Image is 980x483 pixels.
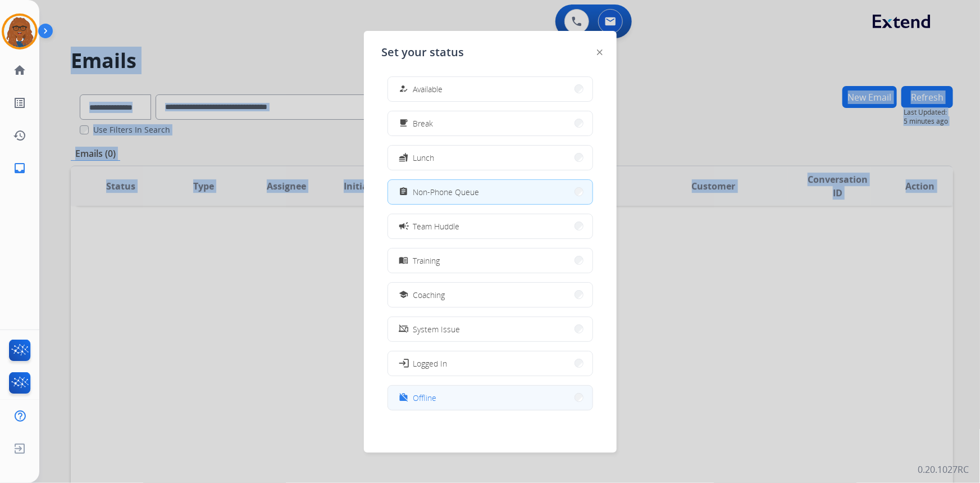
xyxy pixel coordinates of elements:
[597,49,603,55] img: close-button
[413,289,445,301] span: Coaching
[13,96,26,110] mat-icon: list_alt
[399,84,408,94] mat-icon: how_to_reg
[388,317,592,341] button: System Issue
[399,290,408,300] mat-icon: school
[13,129,26,142] mat-icon: history
[388,351,592,376] button: Logged In
[388,386,592,410] button: Offline
[399,119,408,128] mat-icon: free_breakfast
[382,44,464,60] span: Set your status
[399,324,408,334] mat-icon: phonelink_off
[398,358,409,369] mat-icon: login
[399,393,408,403] mat-icon: work_off
[413,152,435,164] span: Lunch
[388,283,592,307] button: Coaching
[388,77,592,101] button: Available
[413,323,461,335] span: System Issue
[413,392,437,404] span: Offline
[13,161,26,175] mat-icon: inbox
[413,83,443,95] span: Available
[388,249,592,273] button: Training
[388,111,592,136] button: Break
[398,220,409,232] mat-icon: campaign
[399,187,408,197] mat-icon: assignment
[413,358,448,369] span: Logged In
[399,256,408,265] mat-icon: menu_book
[388,180,592,204] button: Non-Phone Queue
[413,186,480,198] span: Non-Phone Queue
[388,214,592,238] button: Team Huddle
[4,16,35,47] img: avatar
[413,118,434,129] span: Break
[413,255,440,267] span: Training
[13,64,26,77] mat-icon: home
[918,463,969,476] p: 0.20.1027RC
[399,153,408,162] mat-icon: fastfood
[413,220,460,232] span: Team Huddle
[388,146,592,170] button: Lunch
